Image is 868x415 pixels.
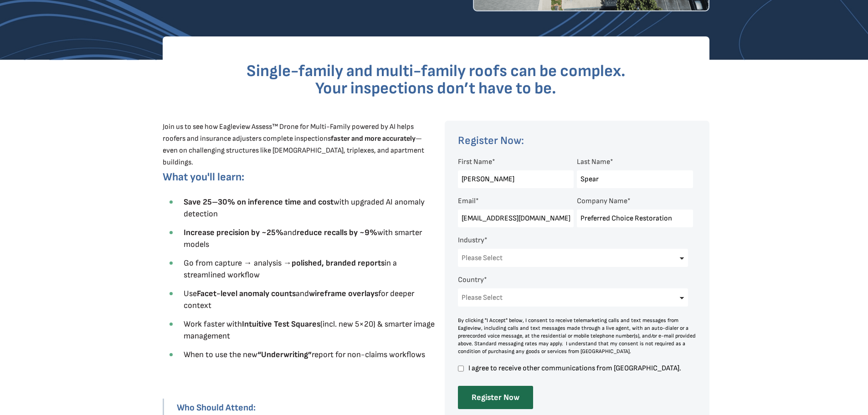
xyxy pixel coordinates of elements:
strong: faster and more accurately [331,134,416,143]
span: Go from capture → analysis → in a streamlined workflow [184,258,397,280]
strong: Facet-level anomaly counts [197,289,296,298]
span: Register Now: [458,134,524,147]
span: Single-family and multi-family roofs can be complex. [247,61,626,81]
span: What you'll learn: [163,170,244,184]
span: First Name [458,158,492,166]
span: I agree to receive other communications from [GEOGRAPHIC_DATA]. [467,364,693,372]
strong: Save 25–30% on inference time and cost [184,197,334,207]
span: Industry [458,236,484,245]
span: Use and for deeper context [184,289,414,310]
span: Company Name [577,197,627,205]
strong: Intuitive Test Squares [242,319,320,329]
span: Country [458,276,484,284]
strong: polished, branded reports [292,258,385,268]
input: I agree to receive other communications from [GEOGRAPHIC_DATA]. [458,364,464,373]
span: with upgraded AI anomaly detection [184,197,425,219]
strong: “Underwriting” [257,350,312,359]
span: Last Name [577,158,610,166]
strong: Increase precision by ~25% [184,228,283,237]
span: and with smarter models [184,228,422,249]
div: By clicking "I Accept" below, I consent to receive telemarketing calls and text messages from Eag... [458,317,697,355]
span: Join us to see how Eagleview Assess™ Drone for Multi-Family powered by AI helps roofers and insur... [163,123,424,167]
strong: Who Should Attend: [177,402,256,413]
strong: reduce recalls by ~9% [297,228,377,237]
span: When to use the new report for non-claims workflows [184,350,425,359]
span: Your inspections don’t have to be. [315,79,556,98]
span: Work faster with (incl. new 5×20) & smarter image management [184,319,435,341]
span: Email [458,197,476,205]
strong: wireframe overlays [309,289,378,298]
input: Register Now [458,386,533,409]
